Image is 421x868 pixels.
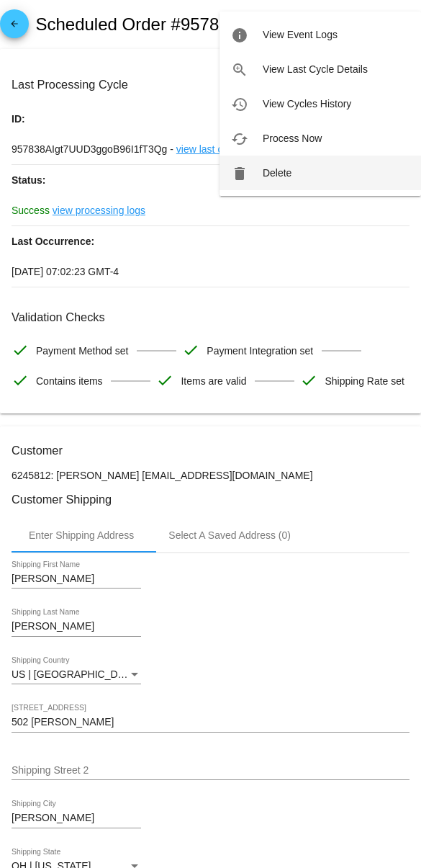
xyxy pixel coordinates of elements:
[231,96,248,113] mat-icon: history
[231,165,248,182] mat-icon: delete
[263,29,338,40] span: View Event Logs
[263,133,322,144] span: Process Now
[263,167,291,179] span: Delete
[263,63,368,75] span: View Last Cycle Details
[231,27,248,44] mat-icon: info
[231,130,248,148] mat-icon: cached
[231,61,248,79] mat-icon: zoom_in
[263,98,351,109] span: View Cycles History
